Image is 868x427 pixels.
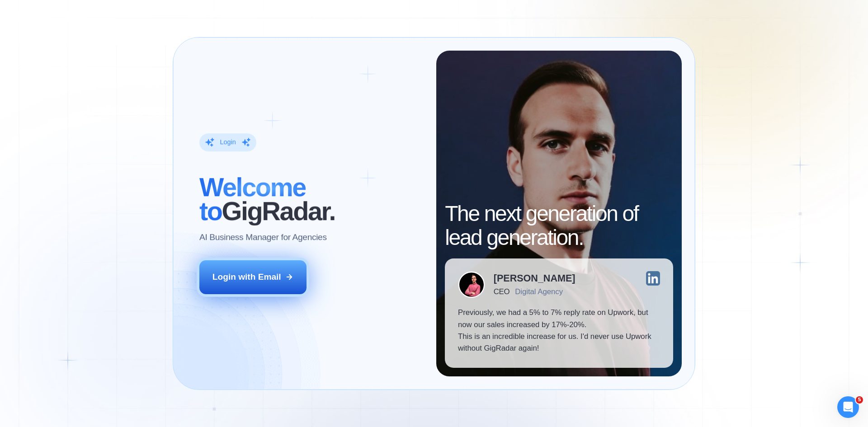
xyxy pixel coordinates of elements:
div: Login [220,138,236,147]
p: AI Business Manager for Agencies [199,232,327,244]
div: Login with Email [212,271,281,283]
div: Digital Agency [515,287,563,296]
p: Previously, we had a 5% to 7% reply rate on Upwork, but now our sales increased by 17%-20%. This ... [458,307,660,355]
button: Login with Email [199,260,307,294]
h2: The next generation of lead generation. [445,202,673,250]
h2: ‍ GigRadar. [199,175,423,223]
div: [PERSON_NAME] [494,273,576,283]
iframe: Intercom live chat [837,396,859,418]
span: Welcome to [199,173,306,225]
div: CEO [494,287,509,296]
span: 5 [856,396,863,404]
